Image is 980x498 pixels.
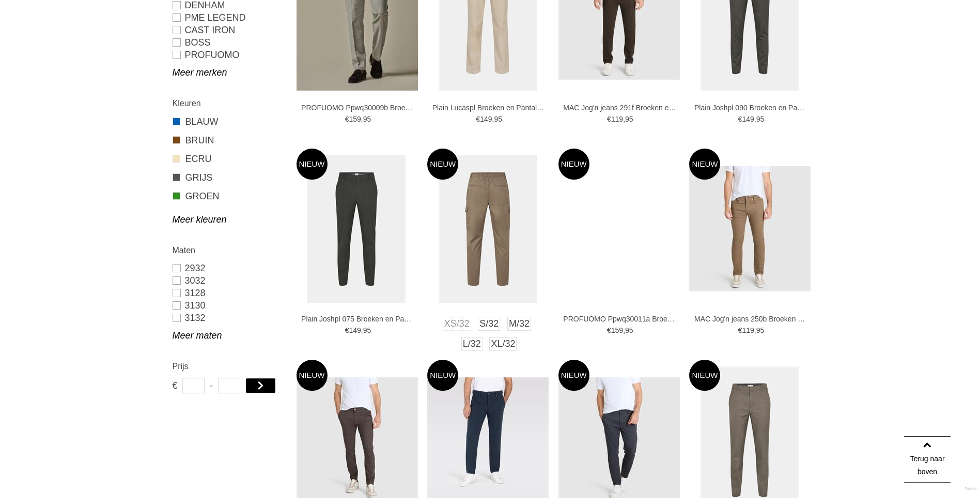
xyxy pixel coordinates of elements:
[904,436,951,483] a: Terug naar boven
[563,103,677,112] a: MAC Jog'n jeans 291f Broeken en Pantalons
[173,312,284,324] a: 3132
[361,115,363,123] span: ,
[625,115,633,123] span: 95
[507,317,531,331] a: M/32
[173,189,284,203] a: GROEN
[756,115,765,123] span: 95
[623,115,625,123] span: ,
[363,326,371,334] span: 95
[173,115,284,128] a: BLAUW
[611,115,623,123] span: 119
[754,326,756,334] span: ,
[173,244,284,257] h2: Maten
[301,314,415,324] a: Plain Joshpl 075 Broeken en Pantalons
[349,115,361,123] span: 159
[173,24,284,36] a: CAST IRON
[489,337,517,351] a: XL/32
[611,326,623,334] span: 159
[694,314,808,324] a: MAC Jog'n jeans 250b Broeken en Pantalons
[173,213,284,226] a: Meer kleuren
[756,326,765,334] span: 95
[480,115,492,123] span: 149
[307,155,406,303] img: Plain Joshpl 075 Broeken en Pantalons
[363,115,371,123] span: 95
[738,115,742,123] span: €
[742,326,754,334] span: 119
[965,482,977,495] a: Divide
[492,115,494,123] span: ,
[494,115,502,123] span: 95
[173,134,284,147] a: BRUIN
[173,262,284,274] a: 2932
[607,115,611,123] span: €
[432,103,546,112] a: Plain Lucaspl Broeken en Pantalons
[173,97,284,110] h2: Kleuren
[173,329,284,342] a: Meer maten
[173,66,284,79] a: Meer merken
[689,166,811,291] img: MAC Jog'n jeans 250b Broeken en Pantalons
[738,326,742,334] span: €
[173,378,177,393] span: €
[361,326,363,334] span: ,
[173,287,284,299] a: 3128
[478,317,500,331] a: S/32
[439,155,537,303] img: Plain Hugopl 820 Broeken en Pantalons
[754,115,756,123] span: ,
[210,378,213,393] span: -
[625,326,633,334] span: 95
[173,152,284,166] a: ECRU
[301,103,415,112] a: PROFUOMO Ppwq30009b Broeken en Pantalons
[607,326,611,334] span: €
[461,337,483,351] a: L/32
[173,11,284,24] a: PME LEGEND
[623,326,625,334] span: ,
[349,326,361,334] span: 149
[173,49,284,61] a: PROFUOMO
[173,36,284,49] a: BOSS
[476,115,480,123] span: €
[173,360,284,373] h2: Prijs
[742,115,754,123] span: 149
[345,115,349,123] span: €
[694,103,808,112] a: Plain Joshpl 090 Broeken en Pantalons
[345,326,349,334] span: €
[173,274,284,287] a: 3032
[173,171,284,184] a: GRIJS
[173,299,284,312] a: 3130
[563,314,677,324] a: PROFUOMO Ppwq30011a Broeken en Pantalons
